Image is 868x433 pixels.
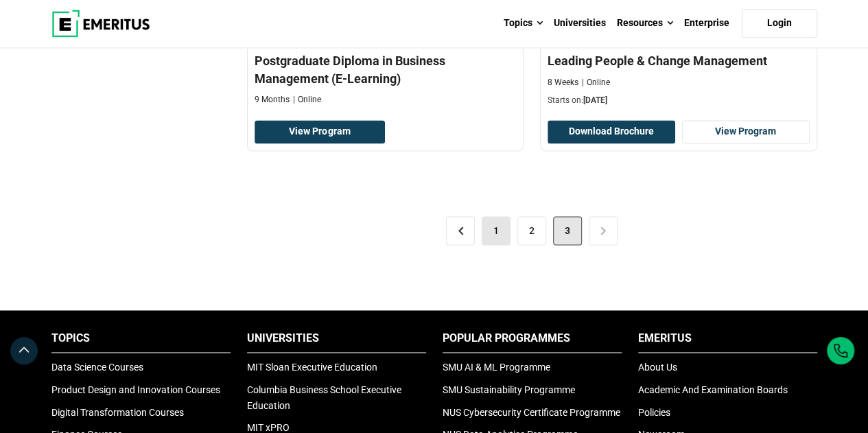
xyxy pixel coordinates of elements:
p: Online [582,77,610,89]
a: About Us [638,362,677,373]
a: Product Design and Innovation Courses [51,384,220,395]
a: Digital Transformation Courses [51,406,184,417]
a: 1 [482,216,511,245]
a: MIT xPRO [247,421,290,432]
a: NUS Cybersecurity Certificate Programme [443,406,620,417]
a: 2 [517,216,546,245]
a: SMU AI & ML Programme [443,362,550,373]
span: [DATE] [583,95,607,105]
a: SMU Sustainability Programme [443,384,575,395]
a: View Program [682,120,810,143]
span: 3 [553,216,582,245]
a: Policies [638,406,670,417]
button: Download Brochure [548,120,675,143]
a: Login [742,9,817,38]
a: Academic And Examination Boards [638,384,788,395]
a: < [446,216,475,245]
h4: Leading People & Change Management [548,52,810,69]
a: MIT Sloan Executive Education [247,362,377,373]
p: Online [293,94,321,106]
p: 9 Months [255,94,290,106]
a: Data Science Courses [51,362,143,373]
h4: Postgraduate Diploma in Business Management (E-Learning) [255,52,517,86]
a: View Program [255,120,386,143]
a: Columbia Business School Executive Education [247,384,401,410]
p: 8 Weeks [548,77,578,89]
p: Starts on: [548,95,810,106]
